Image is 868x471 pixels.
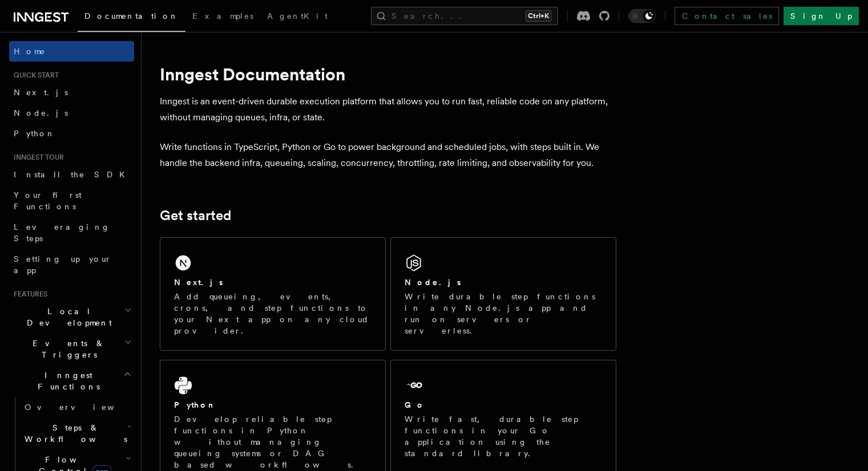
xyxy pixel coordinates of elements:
span: Local Development [9,306,124,328]
a: Examples [185,3,260,31]
a: Get started [160,208,231,224]
button: Search...Ctrl+K [371,7,558,25]
a: Node.js [9,103,134,123]
p: Develop reliable step functions in Python without managing queueing systems or DAG based workflows. [174,413,372,470]
span: Your first Functions [14,190,82,211]
p: Write durable step functions in any Node.js app and run on servers or serverless. [405,291,602,336]
p: Add queueing, events, crons, and step functions to your Next app on any cloud provider. [174,291,372,336]
a: Python [9,123,134,144]
a: Next.jsAdd queueing, events, crons, and step functions to your Next app on any cloud provider. [160,237,386,351]
button: Events & Triggers [9,333,134,365]
h2: Node.js [405,277,461,288]
h1: Inngest Documentation [160,64,616,84]
span: Setting up your app [14,254,112,275]
a: Install the SDK [9,164,134,185]
span: Next.js [14,88,68,97]
a: Sign Up [784,7,859,25]
a: Node.jsWrite durable step functions in any Node.js app and run on servers or serverless. [390,237,616,351]
p: Write functions in TypeScript, Python or Go to power background and scheduled jobs, with steps bu... [160,139,616,171]
span: Overview [25,403,142,412]
a: Contact sales [675,7,779,25]
a: Documentation [78,3,185,32]
a: AgentKit [260,3,334,31]
span: Inngest tour [9,153,64,162]
span: Leveraging Steps [14,222,110,243]
a: Your first Functions [9,185,134,217]
kbd: Ctrl+K [526,10,551,22]
span: Python [14,129,55,138]
a: Next.js [9,82,134,103]
a: Overview [20,397,134,417]
a: Setting up your app [9,249,134,281]
span: Events & Triggers [9,338,124,360]
p: Inngest is an event-driven durable execution platform that allows you to run fast, reliable code ... [160,94,616,125]
span: Install the SDK [14,170,132,179]
span: Inngest Functions [9,370,123,392]
span: Documentation [84,11,179,21]
button: Local Development [9,301,134,333]
span: Features [9,290,47,299]
span: Steps & Workflows [20,422,127,445]
h2: Go [405,399,425,411]
h2: Python [174,399,216,411]
button: Steps & Workflows [20,417,134,449]
span: Examples [192,11,253,21]
button: Toggle dark mode [628,9,656,23]
span: AgentKit [267,11,328,21]
a: Leveraging Steps [9,217,134,249]
p: Write fast, durable step functions in your Go application using the standard library. [405,413,602,459]
span: Node.js [14,108,68,117]
button: Inngest Functions [9,365,134,397]
h2: Next.js [174,277,223,288]
span: Quick start [9,71,59,80]
a: Home [9,41,134,62]
span: Home [14,46,46,57]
